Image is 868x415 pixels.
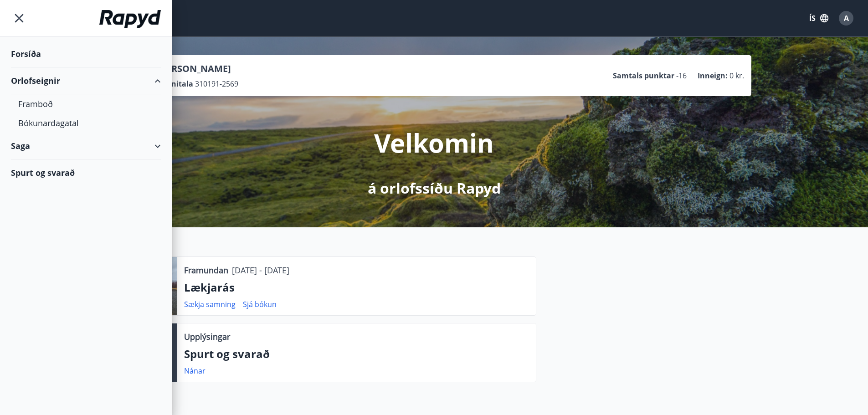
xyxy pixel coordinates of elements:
[99,10,161,28] img: union_logo
[11,10,27,26] button: menu
[157,79,193,89] p: Kennitala
[698,71,728,81] p: Inneign :
[729,71,744,81] span: 0 kr.
[184,264,228,276] p: Framundan
[676,71,687,81] span: -16
[157,62,238,75] p: [PERSON_NAME]
[835,7,857,29] button: A
[184,331,230,343] p: Upplýsingar
[844,13,849,23] span: A
[195,79,238,89] span: 310191-2569
[18,94,154,113] div: Framboð
[804,10,833,26] button: ÍS
[11,41,161,67] div: Forsíða
[613,71,674,81] p: Samtals punktar
[374,125,494,160] p: Velkomin
[184,280,529,295] p: Lækjarás
[18,113,154,133] div: Bókunardagatal
[11,133,161,159] div: Saga
[368,178,501,198] p: á orlofssíðu Rapyd
[11,67,161,94] div: Orlofseignir
[243,299,277,309] a: Sjá bókun
[184,366,205,376] a: Nánar
[232,264,289,276] p: [DATE] - [DATE]
[11,159,161,186] div: Spurt og svarað
[184,299,236,309] a: Sækja samning
[184,346,529,362] p: Spurt og svarað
